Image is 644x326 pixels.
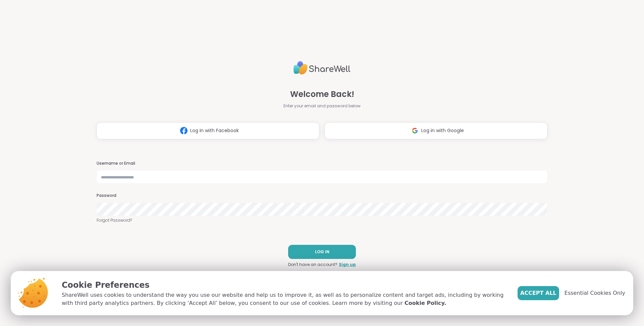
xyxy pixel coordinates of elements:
[315,249,329,255] span: LOG IN
[283,103,361,109] span: Enter your email and password below
[177,124,190,137] img: ShareWell Logomark
[409,124,421,137] img: ShareWell Logomark
[325,122,547,139] button: Log in with Google
[405,299,446,307] a: Cookie Policy.
[288,245,356,259] button: LOG IN
[290,88,354,100] span: Welcome Back!
[518,286,559,300] button: Accept All
[339,262,356,268] a: Sign up
[62,279,507,291] p: Cookie Preferences
[421,127,464,134] span: Log in with Google
[288,262,337,268] span: Don't have an account?
[97,122,319,139] button: Log in with Facebook
[520,289,556,297] span: Accept All
[190,127,239,134] span: Log in with Facebook
[565,289,625,297] span: Essential Cookies Only
[97,193,547,199] h3: Password
[62,291,507,307] p: ShareWell uses cookies to understand the way you use our website and help us to improve it, as we...
[97,161,547,166] h3: Username or Email
[293,58,351,77] img: ShareWell Logo
[97,217,547,223] a: Forgot Password?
